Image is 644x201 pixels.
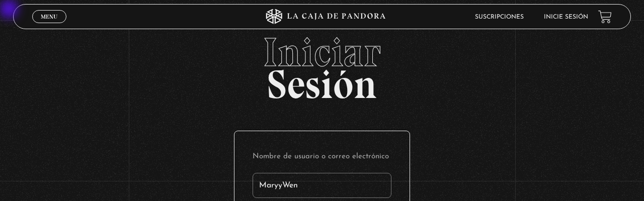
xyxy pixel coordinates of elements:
h2: Sesión [13,32,631,96]
label: Nombre de usuario o correo electrónico [253,149,391,165]
a: Inicie sesión [544,14,588,20]
span: Cerrar [38,22,61,29]
a: View your shopping cart [598,10,612,24]
span: Menu [41,14,57,20]
span: Iniciar [13,32,631,72]
a: Suscripciones [475,14,524,20]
